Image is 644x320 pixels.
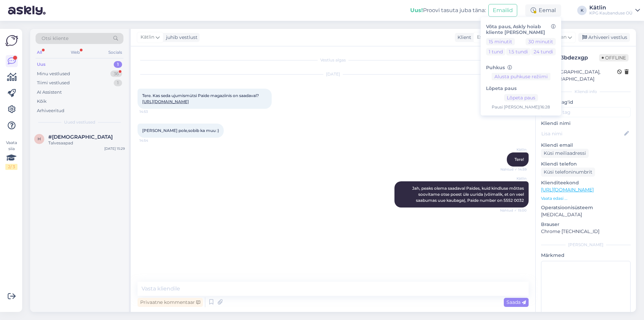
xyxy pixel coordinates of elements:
[541,142,631,149] p: Kliendi email
[541,228,631,235] p: Chrome [TECHNICAL_ID]
[500,208,527,213] span: Nähtud ✓ 15:00
[599,54,629,61] span: Offline
[163,34,198,41] div: juhib vestlust
[37,107,64,114] div: Arhiveeritud
[114,80,122,86] div: 1
[541,221,631,228] p: Brauser
[577,6,587,15] div: K
[541,120,631,127] p: Kliendi nimi
[138,298,203,307] div: Privaatne kommentaar
[69,48,81,57] div: Web
[486,48,505,55] button: 1 tund
[589,10,633,16] div: KPG Kaubanduse OÜ
[557,54,599,62] div: # 3bdezxgp
[37,80,70,86] div: Tiimi vestlused
[486,38,515,45] button: 15 minutit
[492,73,550,80] button: Alusta puhkuse režiimi
[486,24,556,35] h6: Võta paus, Askly hoiab kliente [PERSON_NAME]
[541,130,623,137] input: Lisa nimi
[412,186,525,203] span: Jah, peaks olema saadaval Paides, kuid kindluse mõttes soovitame otse poest üle uurida (võimalik,...
[541,187,594,193] a: [URL][DOMAIN_NAME]
[37,98,47,105] div: Kõik
[48,140,125,146] div: Talvesaapad
[64,119,95,125] span: Uued vestlused
[504,94,538,101] button: Lõpeta paus
[541,179,631,186] p: Klienditeekond
[501,147,527,152] span: Kätlin
[589,5,633,10] div: Kätlin
[38,136,41,141] span: h
[578,33,630,42] div: Arhiveeri vestlus
[541,99,631,106] p: Kliendi tag'id
[140,109,165,114] span: 14:53
[486,86,556,91] h6: Lõpeta paus
[541,89,631,95] div: Kliendi info
[36,48,43,57] div: All
[138,57,529,63] div: Vestlus algas
[506,299,526,305] span: Saada
[541,161,631,168] p: Kliendi telefon
[140,138,165,143] span: 14:54
[589,5,640,16] a: KätlinKPG Kaubanduse OÜ
[142,99,189,104] a: [URL][DOMAIN_NAME]
[488,4,517,17] button: Emailid
[138,71,529,77] div: [DATE]
[142,128,219,133] span: [PERSON_NAME] pole,sobib ka muu :)
[541,107,631,117] input: Lisa tag
[525,4,561,16] div: Eemal
[104,146,125,151] div: [DATE] 15:29
[541,195,631,201] p: Vaata edasi ...
[515,157,524,162] span: Tere!
[543,68,617,83] div: [GEOGRAPHIC_DATA], [GEOGRAPHIC_DATA]
[500,167,527,172] span: Nähtud ✓ 14:59
[114,61,122,68] div: 1
[477,34,497,41] span: Estonian
[5,140,17,170] div: Vaata siia
[506,48,531,55] button: 1.5 tundi
[531,48,556,55] button: 24 tundi
[541,211,631,218] p: [MEDICAL_DATA]
[410,6,486,14] div: Proovi tasuta juba täna:
[541,242,631,248] div: [PERSON_NAME]
[5,34,18,47] img: Askly Logo
[486,104,556,110] div: Pausi [PERSON_NAME] | 16:28
[48,134,113,140] span: #hzroamlu
[142,93,259,104] span: Tere. Kas seda ujumismütsi Paide magaziinis on saadaval?
[107,48,123,57] div: Socials
[541,252,631,259] p: Märkmed
[486,65,556,71] h6: Puhkus
[410,7,423,13] b: Uus!
[37,71,70,77] div: Minu vestlused
[37,89,62,96] div: AI Assistent
[141,34,154,41] span: Kätlin
[541,204,631,211] p: Operatsioonisüsteem
[42,35,68,42] span: Otsi kliente
[541,168,595,177] div: Küsi telefoninumbrit
[541,149,589,158] div: Küsi meiliaadressi
[501,176,527,181] span: Kätlin
[455,34,471,41] div: Klient
[110,71,122,77] div: 36
[5,164,17,170] div: 2 / 3
[37,61,46,68] div: Uus
[526,38,556,45] button: 30 minutit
